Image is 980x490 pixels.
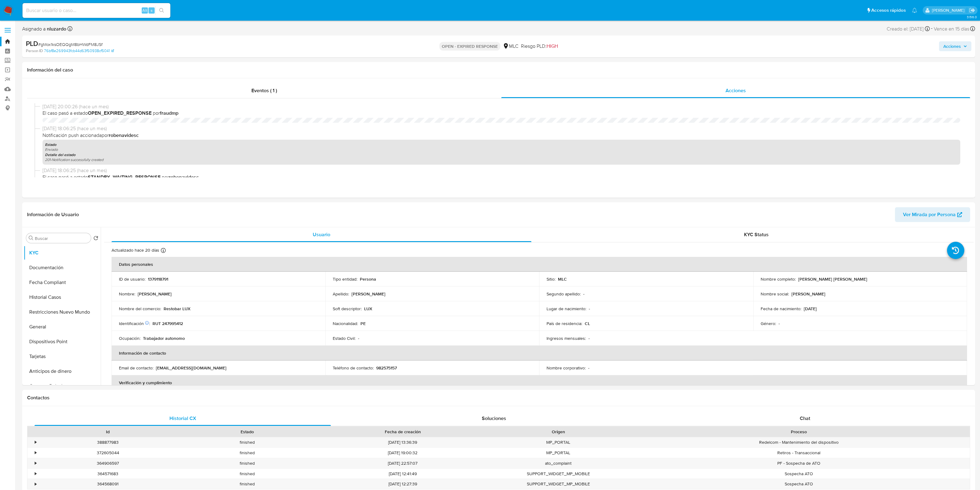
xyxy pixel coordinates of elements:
[912,8,917,13] a: Notificaciones
[88,109,152,117] b: OPEN_EXPIRED_RESPONSE
[628,448,970,458] div: Retiros - Transaccional
[358,336,359,341] p: -
[791,291,825,297] p: [PERSON_NAME]
[143,336,185,341] p: Trabajador autonomo
[119,276,145,282] p: ID de usuario :
[24,305,101,319] button: Restricciones Nuevo Mundo
[109,132,139,139] b: robenavidesc
[26,48,43,54] b: Person ID
[93,236,98,242] button: Volver al orden por defecto
[46,25,66,32] b: nluzardo
[27,395,970,401] h1: Contactos
[352,291,385,297] p: [PERSON_NAME]
[38,458,177,468] div: 364906597
[589,306,590,311] p: -
[138,291,172,297] p: [PERSON_NAME]
[376,365,397,371] p: 982575157
[804,306,817,311] p: [DATE]
[317,458,489,468] div: [DATE] 22:57:07
[333,291,349,297] p: Apellido :
[35,439,36,445] div: •
[489,479,628,489] div: SUPPORT_WIDGET_MP_MOBILE
[38,41,103,47] span: # gMox1ksOEQQgM8bHWdFM8JSf
[169,174,199,181] b: robenavidesc
[503,43,518,50] div: MLC
[22,26,66,32] span: Asignado a
[934,26,969,32] span: Vence en 15 días
[317,469,489,479] div: [DATE] 12:41:49
[547,336,586,341] p: Ingresos mensuales :
[317,437,489,447] div: [DATE] 13:36:39
[24,334,101,349] button: Dispositivos Point
[43,167,960,174] span: [DATE] 18:06:25 (hace un mes)
[761,306,801,311] p: Fecha de nacimiento :
[24,349,101,364] button: Tarjetas
[628,437,970,447] div: Redelcom - Mantenimiento del dispositivo
[24,245,101,260] button: KYC
[45,152,75,158] b: Detalle del estado
[439,42,500,51] p: OPEN - EXPIRED RESPONSE
[45,147,58,152] i: Enviado
[24,275,101,290] button: Fecha Compliant
[632,429,966,435] div: Proceso
[887,25,930,33] div: Creado el: [DATE]
[493,429,624,435] div: Origen
[489,469,628,479] div: SUPPORT_WIDGET_MP_MOBILE
[547,43,558,50] span: HIGH
[547,291,581,297] p: Segundo apellido :
[939,41,971,51] button: Acciones
[588,336,590,341] p: -
[43,132,960,139] span: Notificación push accionada por
[333,276,357,282] p: Tipo entidad :
[177,437,317,447] div: finished
[895,207,970,222] button: Ver Mirada por Persona
[24,260,101,275] button: Documentación
[155,6,168,15] button: search-icon
[798,276,867,282] p: [PERSON_NAME] [PERSON_NAME]
[333,321,358,326] p: Nacionalidad :
[43,174,960,181] span: El caso pasó a estado por
[313,231,330,238] span: Usuario
[360,276,376,282] p: Persona
[38,469,177,479] div: 364571683
[182,429,312,435] div: Estado
[588,365,589,371] p: -
[35,236,88,241] input: Buscar
[27,212,79,218] h1: Información de Usuario
[800,415,810,422] span: Chat
[38,479,177,489] div: 364568091
[779,321,780,326] p: -
[38,437,177,447] div: 388877983
[119,306,161,311] p: Nombre del comercio :
[482,415,506,422] span: Soluciones
[119,321,150,326] p: Identificación :
[45,142,56,147] b: Estado
[931,25,933,33] span: -
[251,87,277,94] span: Eventos ( 1 )
[364,306,372,311] p: LUX
[35,450,36,456] div: •
[43,125,960,132] span: [DATE] 18:06:25 (hace un mes)
[547,321,582,326] p: País de residencia :
[585,321,590,326] p: CL
[88,174,161,181] b: STANDBY_WAITING_RESPONSE
[148,276,168,282] p: 1379118791
[112,346,967,360] th: Información de contacto
[29,236,34,241] button: Buscar
[35,481,36,487] div: •
[489,437,628,447] div: MP_PORTAL
[177,448,317,458] div: finished
[317,479,489,489] div: [DATE] 12:27:39
[333,365,374,371] p: Teléfono de contacto :
[628,479,970,489] div: Sospecha ATO
[152,321,183,326] p: RUT 247995412
[521,43,558,50] span: Riesgo PLD:
[43,110,960,117] span: El caso pasó a estado por
[360,321,366,326] p: PE
[628,458,970,468] div: PF - Sospecha de ATO
[24,319,101,334] button: General
[903,207,956,222] span: Ver Mirada por Persona
[44,48,114,54] a: 76bf8e269943fcb44d63f50938cf5041
[726,87,746,94] span: Acciones
[24,290,101,305] button: Historial Casos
